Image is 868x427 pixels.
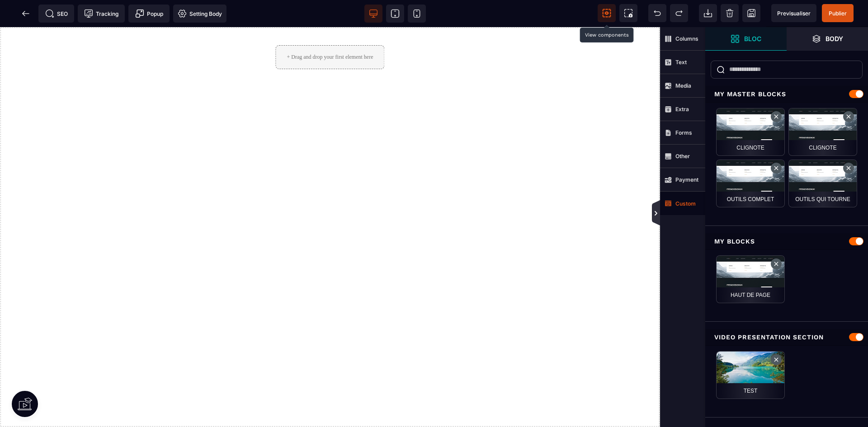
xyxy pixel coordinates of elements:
strong: Media [675,82,691,89]
span: Publier [829,10,847,17]
span: Screenshot [619,4,637,22]
span: View components [598,4,616,22]
div: Test [716,351,785,399]
div: clignote [788,108,857,156]
span: Open Layer Manager [787,27,868,51]
div: clignote [716,108,785,156]
strong: Body [826,35,843,42]
div: outils complet [716,160,785,207]
div: + Drag and drop your first element here [275,18,384,42]
strong: Text [675,59,687,66]
strong: Columns [675,35,698,42]
span: Popup [135,9,163,18]
div: Video Presentation Section [705,329,868,346]
strong: Extra [675,106,689,113]
strong: Custom [675,200,696,207]
span: Tracking [84,9,118,18]
strong: Forms [675,129,692,136]
div: My Blocks [705,233,868,250]
span: Previsualiser [777,10,811,17]
span: SEO [45,9,68,18]
strong: Other [675,153,690,160]
span: Setting Body [178,9,222,18]
strong: Bloc [744,35,761,42]
span: Preview [771,4,816,22]
div: Outils qui tourne [788,160,857,207]
strong: Payment [675,176,698,183]
div: Haut de page [716,255,785,303]
div: My Master Blocks [705,86,868,103]
span: Open Blocks [705,27,787,51]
